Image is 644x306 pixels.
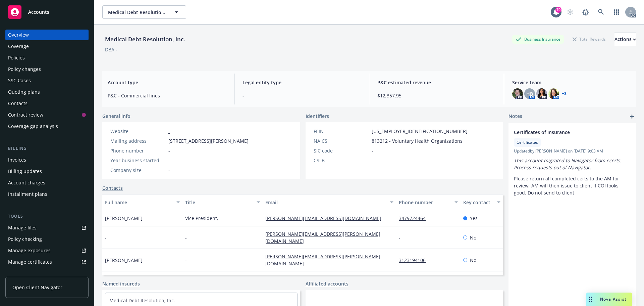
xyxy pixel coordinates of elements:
a: Invoices [5,155,89,165]
div: Policy changes [8,64,41,75]
div: DBA: - [105,46,117,53]
span: 813212 - Voluntary Health Organizations [372,137,463,144]
a: Named insureds [102,280,140,287]
span: Vice President, [185,215,218,222]
a: [PERSON_NAME][EMAIL_ADDRESS][PERSON_NAME][DOMAIN_NAME] [265,253,380,267]
a: Manage exposures [5,245,89,256]
span: - [372,147,373,154]
a: Billing updates [5,166,89,177]
a: Start snowing [563,5,577,19]
button: Phone number [396,194,460,210]
a: - [168,128,170,134]
div: Mailing address [110,137,166,144]
button: Full name [102,194,182,210]
a: Overview [5,30,89,40]
span: Certificates [517,139,538,145]
a: Contacts [5,98,89,109]
div: Manage files [8,222,37,233]
div: NAICS [314,137,369,144]
span: P&C - Commercial lines [108,92,226,99]
span: [PERSON_NAME] [105,257,143,264]
span: - [168,167,170,174]
a: Manage certificates [5,257,89,267]
img: photo [512,88,523,99]
span: Notes [508,113,522,121]
span: Yes [470,215,478,222]
p: Please return all completed certs to the AM for review, AM will then issue to client if COI looks... [514,175,631,196]
span: - [185,234,187,241]
div: Total Rewards [569,35,609,43]
div: 79 [555,7,561,13]
div: Year business started [110,157,166,164]
div: Medical Debt Resolution, Inc. [102,35,188,44]
span: [US_EMPLOYER_IDENTIFICATION_NUMBER] [372,128,468,135]
a: add [628,113,636,121]
div: Policy checking [8,234,42,245]
a: Contract review [5,110,89,120]
div: Billing [5,145,89,152]
div: Coverage gap analysis [8,121,58,132]
a: - [399,234,406,241]
span: Medical Debt Resolution, Inc. [108,9,166,16]
div: Manage certificates [8,257,52,267]
em: This account migrated to Navigator from ecerts. Process requests out of Navigator. [514,157,623,171]
div: Certificates of InsuranceCertificatesUpdatedby [PERSON_NAME] on [DATE] 9:03 AMThis account migrat... [508,123,636,202]
span: HB [526,90,533,97]
div: Phone number [399,199,450,206]
span: No [470,257,476,264]
span: Legal entity type [243,79,361,86]
span: - [243,92,361,99]
span: No [470,234,476,241]
span: Open Client Navigator [12,284,62,291]
a: Installment plans [5,189,89,200]
div: Billing updates [8,166,42,177]
div: SSC Cases [8,75,31,86]
img: photo [548,88,559,99]
div: Contract review [8,110,43,120]
span: - [185,257,187,264]
a: Quoting plans [5,87,89,97]
a: Accounts [5,3,89,21]
a: Account charges [5,177,89,188]
button: Key contact [461,194,503,210]
div: Actions [614,33,636,46]
a: 3123194106 [399,257,431,263]
a: [PERSON_NAME][EMAIL_ADDRESS][DOMAIN_NAME] [265,215,387,221]
a: 3479724464 [399,215,431,221]
span: P&C estimated revenue [377,79,496,86]
div: Installment plans [8,189,47,200]
span: [STREET_ADDRESS][PERSON_NAME] [168,137,249,144]
a: Search [594,5,608,19]
div: Coverage [8,41,29,52]
button: Email [263,194,396,210]
div: Full name [105,199,172,206]
button: Title [182,194,263,210]
span: - [372,157,373,164]
span: - [168,157,170,164]
div: Invoices [8,155,26,165]
span: Certificates of Insurance [514,129,613,136]
button: Nova Assist [586,293,632,306]
div: Manage exposures [8,245,51,256]
a: Policies [5,52,89,63]
a: Affiliated accounts [306,280,348,287]
div: Drag to move [586,293,595,306]
span: Updated by [PERSON_NAME] on [DATE] 9:03 AM [514,148,631,154]
span: $12,357.95 [377,92,496,99]
a: Contacts [102,184,123,191]
span: - [105,234,107,241]
img: photo [536,88,547,99]
a: Report a Bug [579,5,592,19]
a: Coverage [5,41,89,52]
div: Policies [8,52,25,63]
div: Title [185,199,253,206]
div: Key contact [463,199,493,206]
div: Phone number [110,147,166,154]
span: Accounts [28,9,49,15]
div: Overview [8,30,29,40]
div: Tools [5,213,89,220]
div: FEIN [314,128,369,135]
a: +3 [562,92,567,96]
a: Manage files [5,222,89,233]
